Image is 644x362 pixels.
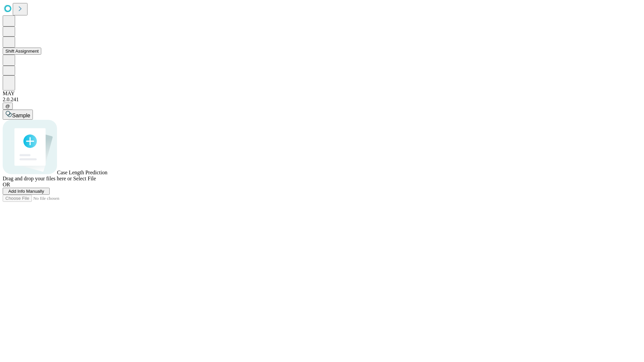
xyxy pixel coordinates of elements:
[8,189,44,194] span: Add Info Manually
[3,182,10,187] span: OR
[3,176,72,181] span: Drag and drop your files here or
[5,104,10,109] span: @
[12,113,30,118] span: Sample
[3,110,33,120] button: Sample
[3,97,641,103] div: 2.0.241
[3,188,50,195] button: Add Info Manually
[57,170,107,175] span: Case Length Prediction
[73,176,96,181] span: Select File
[3,90,641,97] div: MAY
[3,48,41,55] button: Shift Assignment
[3,103,13,110] button: @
